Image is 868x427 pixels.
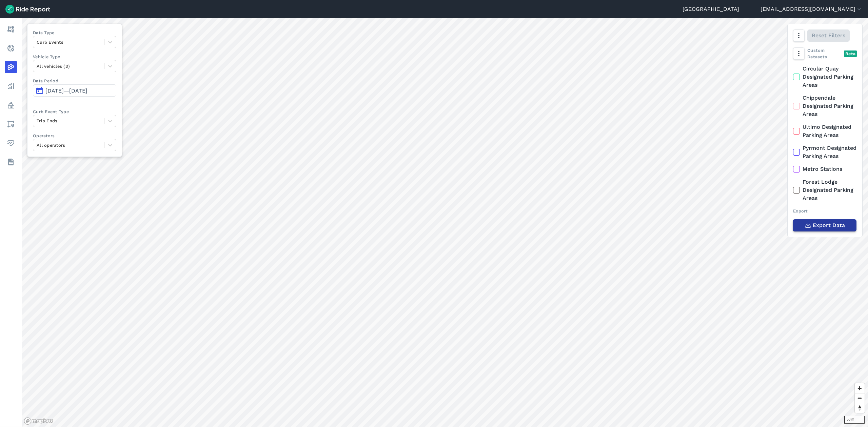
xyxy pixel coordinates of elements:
[855,403,865,413] button: Reset bearing to north
[5,5,50,14] img: Ride Report
[793,123,857,139] label: Ultimo Designated Parking Areas
[761,5,863,13] button: [EMAIL_ADDRESS][DOMAIN_NAME]
[855,393,865,403] button: Zoom out
[5,80,17,92] a: Analyze
[844,416,865,424] div: 50 m
[5,118,17,130] a: Areas
[5,61,17,73] a: Heatmaps
[33,54,116,60] label: Vehicle Type
[812,32,845,40] span: Reset Filters
[45,87,87,94] span: [DATE]—[DATE]
[844,50,857,57] div: Beta
[683,5,739,13] a: [GEOGRAPHIC_DATA]
[5,23,17,35] a: Report
[793,178,857,202] label: Forest Lodge Designated Parking Areas
[5,137,17,149] a: Health
[22,18,868,427] canvas: Map
[813,221,845,229] span: Export Data
[33,84,116,97] button: [DATE]—[DATE]
[5,99,17,111] a: Policy
[793,219,856,231] button: Export Data
[33,108,116,115] label: Curb Event Type
[33,29,116,36] label: Data Type
[5,42,17,54] a: Realtime
[5,156,17,168] a: Datasets
[33,133,116,139] label: Operators
[793,65,857,89] label: Circular Quay Designated Parking Areas
[855,383,865,393] button: Zoom in
[793,144,857,160] label: Pyrmont Designated Parking Areas
[793,47,857,60] div: Custom Datasets
[33,78,116,84] label: Data Period
[24,417,54,425] a: Mapbox logo
[793,165,857,173] label: Metro Stations
[793,94,857,118] label: Chippendale Designated Parking Areas
[807,29,850,42] button: Reset Filters
[793,208,857,214] div: Export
